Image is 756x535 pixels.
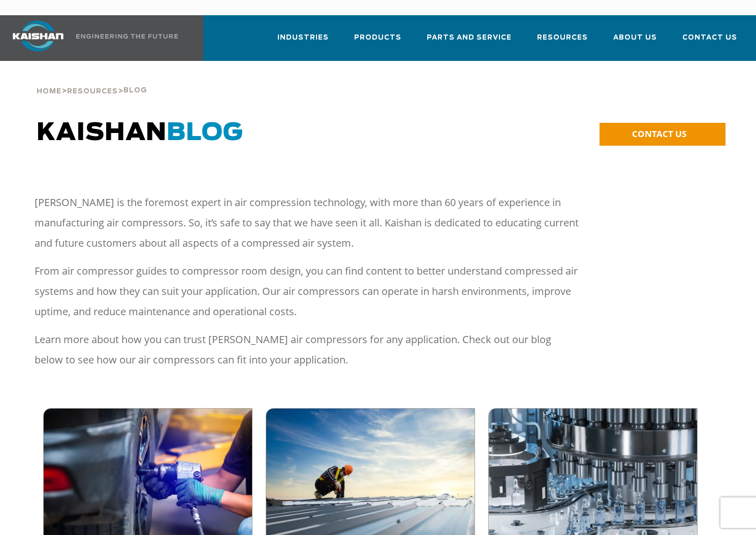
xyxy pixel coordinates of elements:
[427,32,512,44] span: Parts and Service
[37,61,147,99] div: > >
[537,32,588,44] span: Resources
[37,88,61,95] span: Home
[600,123,726,146] a: CONTACT US
[354,32,401,44] span: Products
[123,87,147,94] span: Blog
[682,24,737,59] a: Contact Us
[682,32,737,44] span: Contact Us
[37,86,61,95] a: Home
[277,24,329,59] a: Industries
[67,86,118,95] a: Resources
[35,192,579,253] p: [PERSON_NAME] is the foremost expert in air compression technology, with more than 60 years of ex...
[427,24,512,59] a: Parts and Service
[37,119,546,147] h1: Kaishan
[76,34,178,39] img: Engineering the future
[354,24,401,59] a: Products
[613,24,657,59] a: About Us
[167,121,243,145] span: BLOG
[277,32,329,44] span: Industries
[35,261,579,322] p: From air compressor guides to compressor room design, you can find content to better understand c...
[537,24,588,59] a: Resources
[35,329,579,370] p: Learn more about how you can trust [PERSON_NAME] air compressors for any application. Check out o...
[632,128,686,140] span: CONTACT US
[613,32,657,44] span: About Us
[67,88,118,95] span: Resources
